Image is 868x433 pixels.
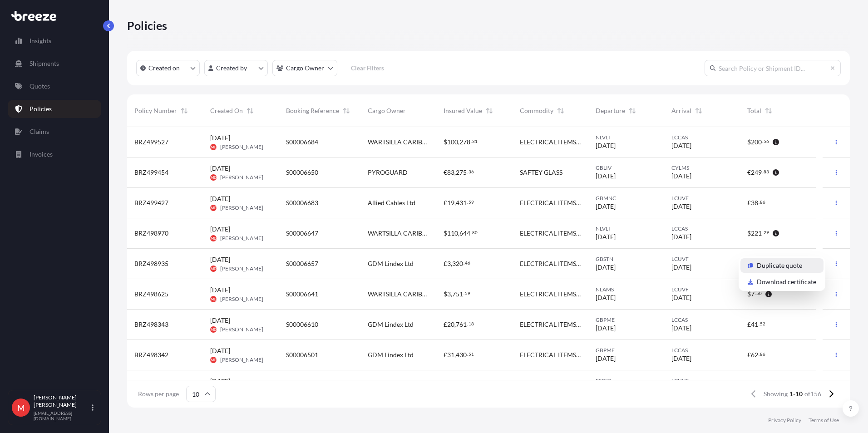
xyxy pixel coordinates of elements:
a: Duplicate quote [740,258,824,273]
p: Download certificate [757,277,816,286]
p: Policies [127,18,168,33]
p: Duplicate quote [757,261,802,270]
a: Download certificate [740,275,824,289]
div: Actions [739,256,825,291]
